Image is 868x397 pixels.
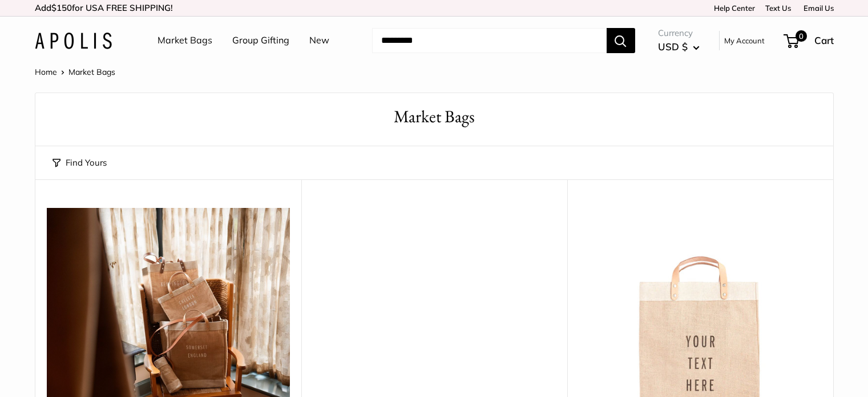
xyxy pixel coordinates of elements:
a: Home [35,67,57,77]
h1: Market Bags [53,105,816,129]
img: Apolis [35,33,112,49]
button: USD $ [658,38,700,56]
a: Email Us [800,3,834,13]
input: Search... [372,28,607,53]
button: Search [607,28,635,53]
a: My Account [724,34,765,47]
span: Cart [814,34,834,46]
a: New [309,32,329,49]
span: USD $ [658,41,688,53]
a: Group Gifting [232,32,289,49]
a: Help Center [710,3,755,13]
a: Text Us [765,3,791,13]
span: Currency [658,25,700,41]
a: Market Bags [158,32,212,49]
button: Find Yours [53,155,107,171]
span: Market Bags [68,67,115,77]
a: 0 Cart [785,31,834,50]
nav: Breadcrumb [35,65,115,79]
span: 0 [795,30,806,42]
span: $150 [51,2,72,13]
